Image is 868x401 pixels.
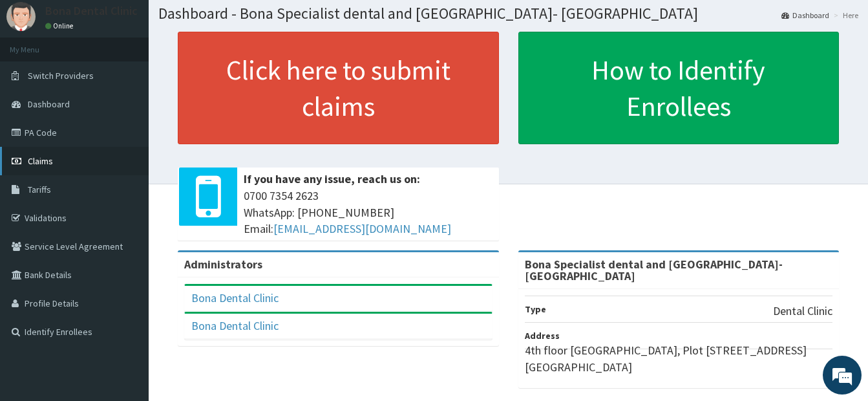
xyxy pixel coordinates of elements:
span: Switch Providers [28,70,94,81]
h1: Dashboard - Bona Specialist dental and [GEOGRAPHIC_DATA]- [GEOGRAPHIC_DATA] [158,5,858,22]
span: Claims [28,155,53,167]
p: Dental Clinic [773,303,832,320]
a: Bona Dental Clinic [191,318,279,333]
a: Click here to submit claims [178,32,499,144]
span: Tariffs [28,184,51,195]
b: If you have any issue, reach us on: [244,171,420,186]
strong: Bona Specialist dental and [GEOGRAPHIC_DATA]- [GEOGRAPHIC_DATA] [525,257,783,283]
b: Type [525,303,546,315]
a: Online [45,21,76,30]
a: How to Identify Enrollees [518,32,840,144]
a: Dashboard [781,10,829,21]
a: [EMAIL_ADDRESS][DOMAIN_NAME] [273,221,451,236]
span: 0700 7354 2623 WhatsApp: [PHONE_NUMBER] Email: [244,188,492,237]
p: 4th floor [GEOGRAPHIC_DATA], Plot [STREET_ADDRESS] [GEOGRAPHIC_DATA] [525,342,833,375]
a: Bona Dental Clinic [191,290,279,305]
span: Dashboard [28,98,70,110]
b: Administrators [184,257,262,272]
img: User Image [6,2,36,31]
b: Address [525,330,560,341]
p: Bona Dental Clinic [45,5,138,17]
li: Here [831,10,858,21]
